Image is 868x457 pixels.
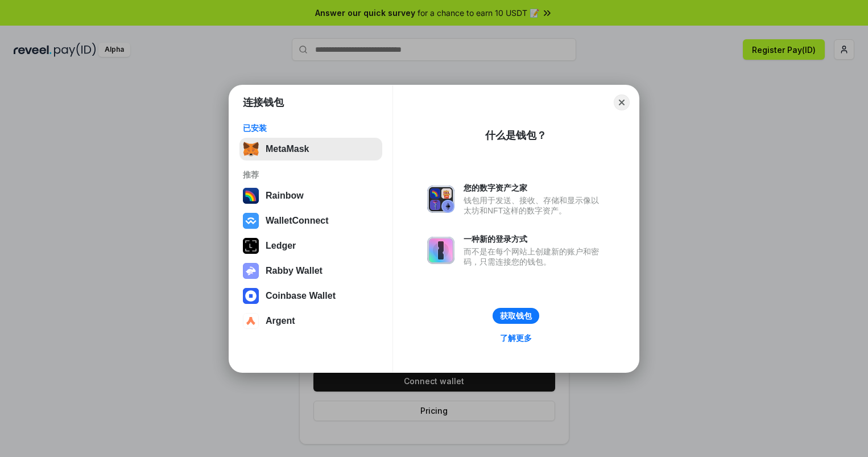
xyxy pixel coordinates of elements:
img: svg+xml,%3Csvg%20xmlns%3D%22http%3A%2F%2Fwww.w3.org%2F2000%2Fsvg%22%20fill%3D%22none%22%20viewBox... [427,237,454,264]
button: Close [614,94,630,110]
img: svg+xml,%3Csvg%20xmlns%3D%22http%3A%2F%2Fwww.w3.org%2F2000%2Fsvg%22%20width%3D%2228%22%20height%3... [243,238,259,254]
div: 钱包用于发送、接收、存储和显示像以太坊和NFT这样的数字资产。 [464,195,605,216]
button: Coinbase Wallet [239,285,382,307]
div: 什么是钱包？ [485,129,547,142]
div: 一种新的登录方式 [464,234,605,244]
button: Ledger [239,234,382,257]
div: 了解更多 [500,333,532,343]
button: Rainbow [239,184,382,207]
img: svg+xml,%3Csvg%20xmlns%3D%22http%3A%2F%2Fwww.w3.org%2F2000%2Fsvg%22%20fill%3D%22none%22%20viewBox... [243,263,259,279]
a: 了解更多 [493,331,539,345]
img: svg+xml,%3Csvg%20width%3D%2228%22%20height%3D%2228%22%20viewBox%3D%220%200%2028%2028%22%20fill%3D... [243,213,259,229]
div: Argent [266,316,295,326]
div: WalletConnect [266,216,329,226]
img: svg+xml,%3Csvg%20width%3D%22120%22%20height%3D%22120%22%20viewBox%3D%220%200%20120%20120%22%20fil... [243,188,259,204]
img: svg+xml,%3Csvg%20width%3D%2228%22%20height%3D%2228%22%20viewBox%3D%220%200%2028%2028%22%20fill%3D... [243,313,259,329]
h1: 连接钱包 [243,96,284,109]
button: WalletConnect [239,209,382,232]
div: 您的数字资产之家 [464,183,605,193]
button: 获取钱包 [493,308,539,324]
div: 推荐 [243,170,379,180]
div: 获取钱包 [500,311,532,321]
img: svg+xml,%3Csvg%20xmlns%3D%22http%3A%2F%2Fwww.w3.org%2F2000%2Fsvg%22%20fill%3D%22none%22%20viewBox... [427,186,454,213]
button: Rabby Wallet [239,260,382,282]
button: MetaMask [239,138,382,160]
div: MetaMask [266,144,309,154]
div: 已安装 [243,123,379,133]
div: Rabby Wallet [266,266,323,276]
div: 而不是在每个网站上创建新的账户和密码，只需连接您的钱包。 [464,246,605,267]
div: Ledger [266,241,296,251]
button: Argent [239,310,382,332]
div: Coinbase Wallet [266,291,336,301]
img: svg+xml,%3Csvg%20width%3D%2228%22%20height%3D%2228%22%20viewBox%3D%220%200%2028%2028%22%20fill%3D... [243,288,259,304]
img: svg+xml,%3Csvg%20fill%3D%22none%22%20height%3D%2233%22%20viewBox%3D%220%200%2035%2033%22%20width%... [243,141,259,157]
div: Rainbow [266,191,304,201]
